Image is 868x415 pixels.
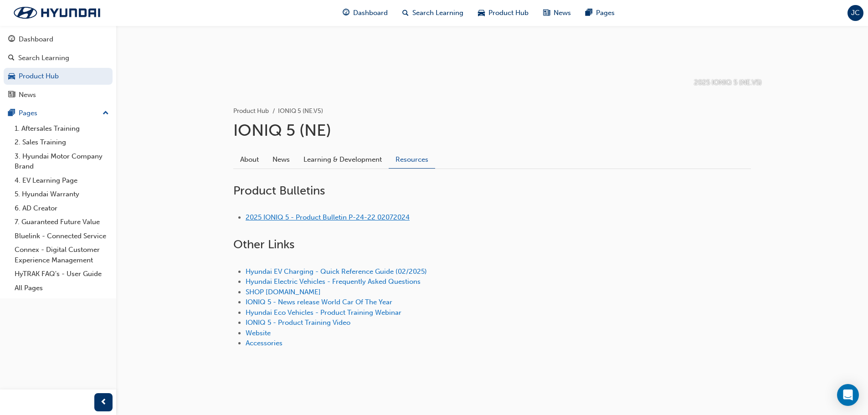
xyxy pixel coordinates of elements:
div: Pages [19,108,37,118]
a: IONIQ 5 - Product Training Video [246,318,350,327]
p: 2025 IONIQ 5 (NE.V5) [694,77,762,88]
a: 5. Hyundai Warranty [11,187,113,201]
div: Open Intercom Messenger [837,384,859,406]
span: search-icon [402,7,409,19]
a: 4. EV Learning Page [11,174,113,188]
span: pages-icon [8,109,15,118]
a: Website [246,329,271,337]
div: News [19,90,36,100]
button: Pages [4,105,113,122]
div: Dashboard [19,34,53,45]
span: Dashboard [353,8,388,18]
a: Bluelink - Connected Service [11,229,113,243]
a: Hyundai Eco Vehicles - Product Training Webinar [246,308,401,317]
a: News [4,87,113,103]
button: DashboardSearch LearningProduct HubNews [4,29,113,105]
li: IONIQ 5 (NE.V5) [278,106,323,117]
span: pages-icon [586,7,592,19]
span: guage-icon [343,7,349,19]
span: prev-icon [100,397,107,408]
a: search-iconSearch Learning [395,4,471,22]
span: Pages [596,8,615,18]
span: JC [851,8,860,18]
a: 6. AD Creator [11,201,113,215]
a: Learning & Development [297,151,389,168]
a: Product Hub [4,68,113,85]
span: guage-icon [8,36,15,44]
a: About [233,151,266,168]
a: Product Hub [233,107,269,115]
span: news-icon [8,91,15,99]
a: 2025 IONIQ 5 - Product Bulletin P-24-22 02072024 [246,213,410,221]
a: 3. Hyundai Motor Company Brand [11,149,113,174]
h2: Product Bulletins [233,184,751,198]
span: news-icon [543,7,550,19]
h2: Other Links [233,237,751,252]
button: JC [847,5,863,21]
a: 2. Sales Training [11,135,113,149]
a: SHOP [DOMAIN_NAME] [246,288,321,296]
span: search-icon [8,54,15,62]
a: Resources [389,151,435,169]
span: car-icon [478,7,485,19]
div: Search Learning [18,53,69,63]
span: up-icon [103,108,109,119]
a: Connex - Digital Customer Experience Management [11,243,113,267]
span: Search Learning [412,8,463,18]
a: Hyundai Electric Vehicles - Frequently Asked Questions [246,277,421,286]
span: News [554,8,571,18]
a: HyTRAK FAQ's - User Guide [11,267,113,281]
a: News [266,151,297,168]
span: Product Hub [488,8,529,18]
a: Search Learning [4,50,113,67]
a: Accessories [246,339,282,347]
a: car-iconProduct Hub [471,4,536,22]
a: IONIQ 5 - News release World Car Of The Year [246,298,392,306]
a: All Pages [11,281,113,295]
a: 1. Aftersales Training [11,122,113,136]
a: Hyundai EV Charging - Quick Reference Guide (02/2025) [246,267,427,276]
img: Trak [5,3,109,22]
a: Dashboard [4,31,113,48]
a: guage-iconDashboard [335,4,395,22]
a: news-iconNews [536,4,578,22]
span: car-icon [8,72,15,81]
h1: IONIQ 5 (NE) [233,120,751,140]
a: pages-iconPages [578,4,622,22]
a: 7. Guaranteed Future Value [11,215,113,229]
